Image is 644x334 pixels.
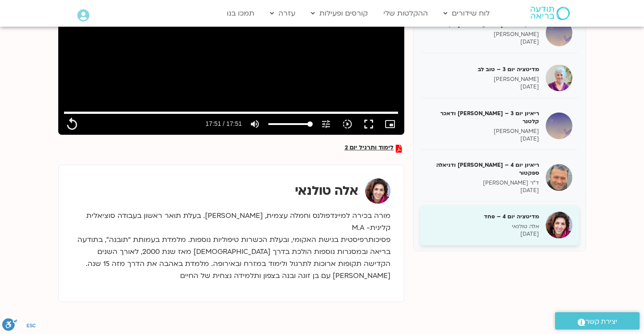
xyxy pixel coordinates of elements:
[546,212,572,238] img: מדיטציה יום 4 – פחד
[427,76,539,83] p: [PERSON_NAME]
[427,65,539,73] h5: מדיטציה יום 3 – טוב לב
[546,164,572,191] img: ריאיון יום 4 – אסף סטי אל-בר ודניאלה ספקטור
[345,145,402,153] a: לימוד ותרגיל יום 2
[306,5,372,22] a: קורסים ופעילות
[72,210,390,282] p: מורה בכירה למיינדפולנס וחמלה עצמית, [PERSON_NAME]. בעלת תואר ראשון בעבודה סוציאלית קלינית- M.A פס...
[427,109,539,125] h5: ריאיון יום 3 – [PERSON_NAME] ודאכר קלטנר
[427,31,539,38] p: [PERSON_NAME]
[365,178,390,204] img: אלה טולנאי
[427,230,539,238] p: [DATE]
[295,182,358,199] strong: אלה טולנאי
[546,64,572,91] img: מדיטציה יום 3 – טוב לב
[345,145,394,153] span: לימוד ותרגיל יום 2
[427,187,539,194] p: [DATE]
[427,161,539,177] h5: ריאיון יום 4 – [PERSON_NAME] ודניאלה ספקטור
[222,5,259,22] a: תמכו בנו
[379,5,432,22] a: ההקלטות שלי
[585,316,617,328] span: יצירת קשר
[439,5,494,22] a: לוח שידורים
[427,83,539,91] p: [DATE]
[266,5,300,22] a: עזרה
[427,213,539,221] h5: מדיטציה יום 4 – פחד
[427,179,539,187] p: ד"ר [PERSON_NAME]
[427,223,539,230] p: אלה טולנאי
[555,312,640,330] a: יצירת קשר
[531,7,570,20] img: תודעה בריאה
[546,113,572,139] img: ריאיון יום 3 – טארה בראך ודאכר קלטנר
[427,38,539,46] p: [DATE]
[546,20,572,46] img: ריאיון יום 2 – טארה בראך ודן סיגל
[427,135,539,143] p: [DATE]
[427,128,539,135] p: [PERSON_NAME]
